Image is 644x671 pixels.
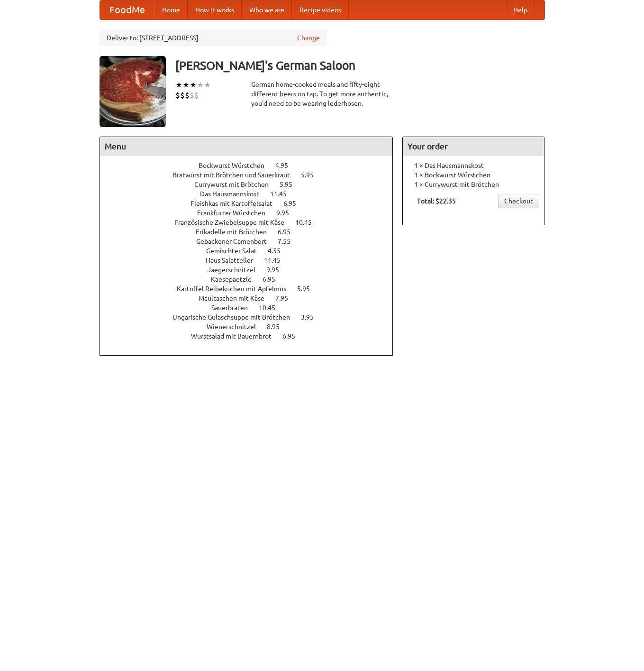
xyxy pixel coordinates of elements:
a: Kaesepaetzle 6.95 [211,276,293,283]
span: 5.95 [280,181,302,188]
a: Frikadelle mit Brötchen 6.95 [196,228,308,236]
a: Change [297,33,320,43]
li: ★ [190,80,197,90]
span: 5.95 [297,285,319,293]
span: Das Hausmannskost [200,190,269,198]
a: Gebackener Camenbert 7.55 [196,238,308,245]
h4: Your order [403,137,544,156]
a: How it works [188,0,242,19]
span: Ungarische Gulaschsuppe mit Brötchen [172,313,299,321]
a: Sauerbraten 10.45 [211,304,293,312]
li: 1 × Bockwurst Würstchen [408,170,539,180]
span: Bratwurst mit Brötchen und Sauerkraut [172,171,299,179]
a: Checkout [498,194,539,208]
span: 9.95 [266,266,289,274]
span: Wurstsalad mit Bauernbrot [191,332,281,340]
a: Wurstsalad mit Bauernbrot 6.95 [191,332,313,340]
span: Sauerbraten [211,304,257,312]
a: Currywurst mit Brötchen 5.95 [194,181,310,188]
a: Gemischter Salat 4.55 [206,247,298,255]
span: 4.55 [268,247,290,255]
span: Wienerschnitzel [207,323,265,331]
li: 1 × Das Hausmannskost [408,161,539,170]
li: ★ [204,80,211,90]
span: 10.45 [295,219,321,226]
a: Fleishkas mit Kartoffelsalat 6.95 [190,200,314,207]
span: Gemischter Salat [206,247,266,255]
li: 1 × Currywurst mit Brötchen [408,180,539,189]
span: 7.55 [278,238,300,245]
span: Jaegerschnitzel [208,266,265,274]
span: Currywurst mit Brötchen [194,181,278,188]
a: Help [506,0,535,19]
span: 3.95 [301,313,323,321]
li: $ [180,90,185,101]
a: Französische Zwiebelsuppe mit Käse 10.45 [174,219,329,226]
div: German home-cooked meals and fifty-eight different beers on tap. To get more authentic, you'd nee... [251,80,393,108]
li: $ [190,90,194,101]
a: Bockwurst Würstchen 4.95 [199,162,306,169]
span: Frankfurter Würstchen [197,209,275,217]
a: Wienerschnitzel 8.95 [207,323,297,331]
a: Jaegerschnitzel 9.95 [208,266,297,274]
span: 8.95 [267,323,289,331]
span: 6.95 [278,228,300,236]
span: 6.95 [282,332,305,340]
span: 10.45 [259,304,285,312]
span: Französische Zwiebelsuppe mit Käse [174,219,294,226]
a: FoodMe [100,0,154,19]
h3: [PERSON_NAME]'s German Saloon [175,56,545,75]
span: 11.45 [264,257,290,264]
h4: Menu [100,137,393,156]
a: Maultaschen mit Käse 7.95 [199,294,306,302]
span: 7.95 [275,294,298,302]
span: Fleishkas mit Kartoffelsalat [190,200,282,207]
span: 6.95 [263,276,285,283]
span: Haus Salatteller [206,257,263,264]
span: 6.95 [283,200,306,207]
li: $ [194,90,199,101]
li: $ [175,90,180,101]
span: Frikadelle mit Brötchen [196,228,276,236]
a: Haus Salatteller 11.45 [206,257,298,264]
a: Bratwurst mit Brötchen und Sauerkraut 5.95 [172,171,331,179]
span: Maultaschen mit Käse [199,294,274,302]
span: Bockwurst Würstchen [199,162,274,169]
a: Das Hausmannskost 11.45 [200,190,304,198]
b: Total: $22.35 [417,197,456,205]
span: Kartoffel Reibekuchen mit Apfelmus [177,285,296,293]
span: Gebackener Camenbert [196,238,276,245]
span: 11.45 [270,190,296,198]
a: Recipe videos [292,0,349,19]
span: Kaesepaetzle [211,276,261,283]
li: ★ [182,80,190,90]
a: Ungarische Gulaschsuppe mit Brötchen 3.95 [172,313,331,321]
span: 5.95 [301,171,323,179]
li: ★ [197,80,204,90]
a: Who we are [242,0,292,19]
img: angular.jpg [100,56,166,127]
div: Deliver to: [STREET_ADDRESS] [100,29,327,46]
a: Home [154,0,188,19]
span: 9.95 [276,209,299,217]
li: ★ [175,80,182,90]
a: Frankfurter Würstchen 9.95 [197,209,307,217]
span: 4.95 [275,162,298,169]
li: $ [185,90,190,101]
a: Kartoffel Reibekuchen mit Apfelmus 5.95 [177,285,327,293]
